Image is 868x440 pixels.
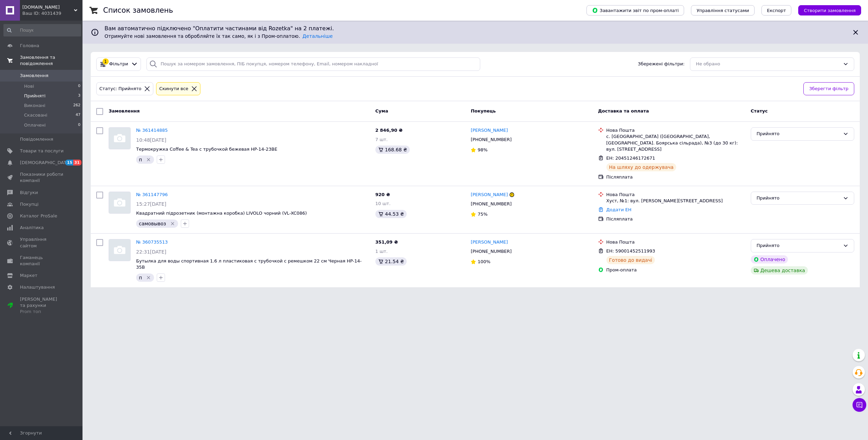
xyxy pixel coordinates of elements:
span: ЕН: 20451246172671 [606,155,655,161]
span: Замовлення та повідомлення [20,54,83,67]
span: Нові [24,83,34,89]
button: Створити замовлення [798,5,861,15]
span: Покупець [471,108,496,114]
div: Дешева доставка [751,266,808,275]
div: Не обрано [696,61,840,68]
span: Замовлення [20,73,48,79]
img: Фото товару [109,192,130,213]
span: 15 [65,160,73,165]
a: № 361414885 [136,128,168,133]
span: Скасовані [24,112,47,118]
span: Оплачені [24,122,46,128]
a: [PERSON_NAME] [471,127,508,134]
span: [PERSON_NAME] та рахунки [20,296,64,315]
div: [PHONE_NUMBER] [469,135,513,144]
a: Квадратний підрозетник (монтажна коробка) LIVOLO чорний (VL-XC086) [136,211,307,216]
span: 47 [76,112,80,118]
span: Товари та послуги [20,148,64,154]
button: Експорт [761,5,792,15]
div: Пром-оплата [606,267,745,273]
div: Прийнято [757,195,840,202]
span: 10 шт. [375,201,391,206]
span: 100% [477,259,490,264]
button: Чат з покупцем [853,398,866,412]
div: 1 [102,58,109,65]
a: Додати ЕН [606,207,631,212]
div: Статус: Прийнято [98,85,143,93]
span: 351,09 ₴ [375,239,398,245]
div: Нова Пошта [606,239,745,245]
a: № 360735513 [136,239,168,245]
div: [PHONE_NUMBER] [469,200,513,208]
span: Прийняті [24,93,45,99]
span: Вам автоматично підключено "Оплатити частинами від Rozetka" на 2 платежі. [105,25,846,33]
span: п [139,275,142,280]
div: Прийнято [757,242,840,249]
span: Виконані [24,103,45,109]
svg: Видалити мітку [146,157,151,162]
div: Оплачено [751,255,788,264]
span: Відгуки [20,190,38,196]
button: Завантажити звіт по пром-оплаті [586,5,684,15]
span: Cума [375,108,388,114]
div: Готово до видачі [606,256,655,264]
h1: Список замовлень [103,6,173,14]
div: с. [GEOGRAPHIC_DATA] ([GEOGRAPHIC_DATA], [GEOGRAPHIC_DATA]. Боярська сільрада), №3 (до 30 кг): ву... [606,133,745,152]
div: Післяплата [606,216,745,222]
span: Гаманець компанії [20,255,64,267]
a: Фото товару [109,192,131,214]
span: Статус [751,108,768,114]
span: 920 ₴ [375,192,390,197]
svg: Видалити мітку [146,275,151,280]
span: [DEMOGRAPHIC_DATA] [20,160,71,166]
div: Хуст, №1: вул. [PERSON_NAME][STREET_ADDRESS] [606,198,745,204]
a: № 361147796 [136,192,168,197]
div: Prom топ [20,309,64,315]
div: Ваш ID: 4031439 [22,10,83,17]
span: Збережені фільтри: [638,61,685,67]
span: Зберегти фільтр [809,85,848,93]
span: Отримуйте нові замовлення та обробляйте їх так само, як і з Пром-оплатою. [105,33,333,39]
a: [PERSON_NAME] [471,192,508,198]
span: Аналітика [20,225,44,231]
a: [PERSON_NAME] [471,239,508,246]
div: 168.68 ₴ [375,146,410,154]
div: [PHONE_NUMBER] [469,247,513,256]
span: ЕН: 59001452511993 [606,248,655,254]
span: 0 [78,83,80,89]
svg: Видалити мітку [170,221,175,226]
a: Детальніше [303,33,333,39]
span: Фільтри [109,61,128,67]
span: 7 шт. [375,137,388,142]
input: Пошук за номером замовлення, ПІБ покупця, номером телефону, Email, номером накладної [146,57,480,71]
span: Управління статусами [696,8,749,13]
span: Управління сайтом [20,236,64,249]
a: Бутылка для воды спортивная 1.6 л пластиковая с трубочкой с ремешком 22 см Черная HP-14-35B [136,258,362,270]
img: Фото товару [109,128,130,149]
div: 21.54 ₴ [375,257,407,266]
span: Доставка та оплата [598,108,649,114]
img: Фото товару [109,239,130,261]
button: Зберегти фільтр [803,82,854,96]
span: 0 [78,122,80,128]
span: 2 846,90 ₴ [375,128,403,133]
span: Завантажити звіт по пром-оплаті [592,7,679,13]
div: Прийнято [757,130,840,138]
div: 44.53 ₴ [375,210,407,218]
span: inc.store [22,4,74,10]
span: Створити замовлення [804,8,856,13]
a: Термокружка Coffee & Tea с трубочкой бежевая HP-14-23BE [136,147,277,152]
span: 15:27[DATE] [136,201,166,207]
div: Післяплата [606,174,745,180]
div: Нова Пошта [606,192,745,198]
span: 31 [73,160,81,165]
span: 75% [477,212,487,217]
span: 98% [477,147,487,152]
span: 3 [78,93,80,99]
input: Пошук [3,24,81,36]
span: Покупці [20,201,39,207]
span: самовывоз [139,221,166,226]
span: Налаштування [20,284,55,290]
